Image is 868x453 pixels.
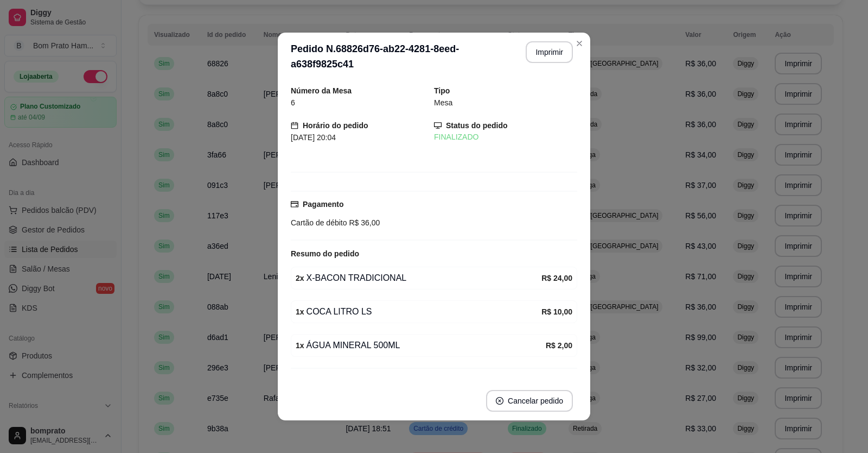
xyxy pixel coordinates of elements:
strong: R$ 24,00 [541,274,572,282]
div: ÁGUA MINERAL 500ML [296,339,546,352]
span: close-circle [496,397,503,405]
button: Close [571,35,588,52]
button: close-circleCancelar pedido [486,390,573,412]
span: desktop [434,122,442,129]
span: Mesa [434,98,452,107]
span: 6 [291,98,295,107]
h3: Pedido N. 68826d76-ab22-4281-8eed-a638f9825c41 [291,41,517,72]
span: [DATE] 20:04 [291,133,336,142]
strong: Tipo [434,86,450,95]
strong: 1 x [296,341,304,350]
strong: Pagamento [303,200,343,209]
span: R$ 36,00 [546,375,577,387]
div: COCA LITRO LS [296,305,541,318]
span: R$ 36,00 [347,218,380,227]
strong: Número da Mesa [291,86,352,95]
strong: Status do pedido [446,121,508,130]
div: X-BACON TRADICIONAL [296,272,541,285]
strong: R$ 2,00 [546,341,572,350]
div: FINALIZADO [434,131,577,143]
button: Imprimir [526,41,573,63]
strong: R$ 10,00 [541,307,572,316]
span: Cartão de débito [291,218,347,227]
strong: 1 x [296,307,304,316]
strong: Resumo do pedido [291,249,359,258]
span: credit-card [291,200,298,208]
span: calendar [291,122,298,129]
strong: 2 x [296,274,304,282]
strong: Horário do pedido [303,121,368,130]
